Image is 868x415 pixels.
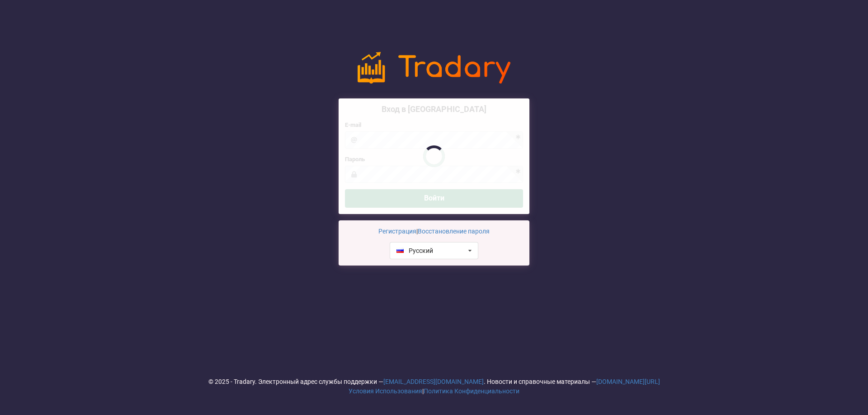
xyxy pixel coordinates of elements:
[345,227,523,236] p: |
[378,228,416,235] a: Регистрация
[358,52,510,84] img: logo-noslogan-1ad60627477bfbe4b251f00f67da6d4e.png
[418,228,490,235] a: Восстановление пароля
[396,247,433,254] div: Русский
[424,387,519,395] a: Политика Конфиденциальности
[349,387,422,395] a: Условия Использования
[383,378,484,385] a: [EMAIL_ADDRESS][DOMAIN_NAME]
[6,377,862,396] div: © 2025 - Tradary. Электронный адрес службы поддержки — . Новости и справочные материалы — |
[596,378,660,385] a: [DOMAIN_NAME][URL]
